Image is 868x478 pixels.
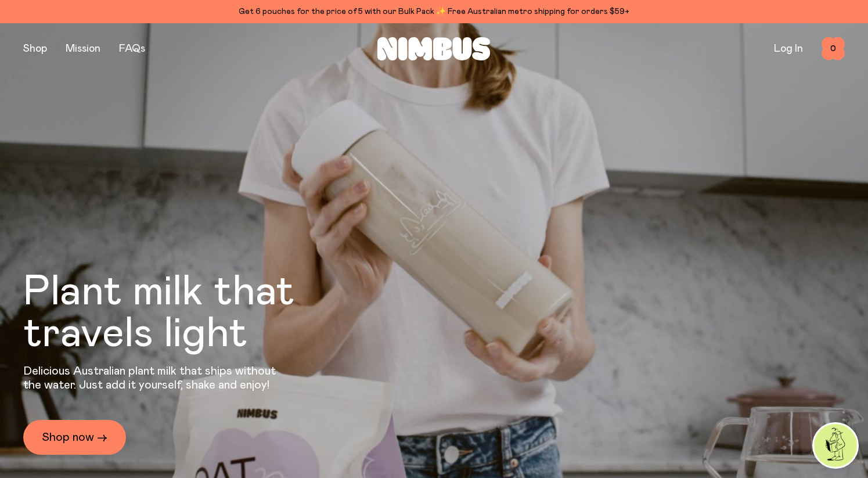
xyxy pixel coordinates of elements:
[23,364,283,392] p: Delicious Australian plant milk that ships without the water. Just add it yourself, shake and enjoy!
[23,5,845,19] div: Get 6 pouches for the price of 5 with our Bulk Pack ✨ Free Australian metro shipping for orders $59+
[23,271,358,355] h1: Plant milk that travels light
[66,44,100,54] a: Mission
[119,44,145,54] a: FAQs
[774,44,803,54] a: Log In
[23,420,126,455] a: Shop now →
[822,37,845,60] button: 0
[814,424,857,467] img: agent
